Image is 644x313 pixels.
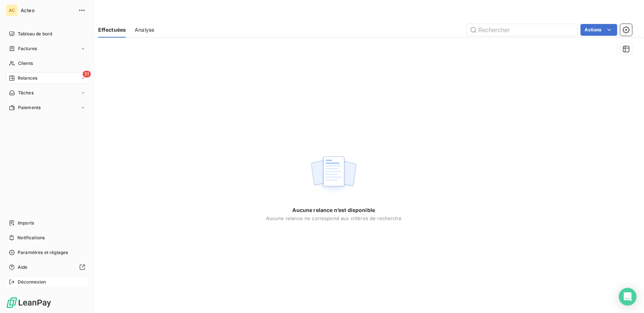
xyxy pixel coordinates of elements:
span: Imports [18,220,34,226]
a: Paiements [6,102,88,114]
a: Tâches [6,87,88,99]
a: Aide [6,261,88,273]
div: Open Intercom Messenger [619,288,637,306]
a: Clients [6,58,88,69]
span: Paiements [18,104,41,111]
span: Effectuées [98,26,126,34]
a: Imports [6,217,88,229]
span: Factures [18,45,37,52]
span: Aucune relance n’est disponible [293,206,375,214]
a: Factures [6,43,88,55]
img: Logo LeanPay [6,297,52,309]
span: Analyse [135,26,154,34]
a: Tableau de bord [6,28,88,40]
button: Actions [581,24,617,36]
span: Tâches [18,90,34,96]
span: Déconnexion [18,279,46,285]
span: Aide [18,264,28,271]
a: 51Relances [6,72,88,84]
span: Notifications [17,234,45,241]
input: Rechercher [467,24,578,36]
span: Acteo [21,7,74,13]
div: AC [6,4,18,16]
span: Tableau de bord [18,31,52,37]
span: Clients [18,60,33,67]
a: Paramètres et réglages [6,247,88,258]
span: 51 [83,71,91,77]
span: Paramètres et réglages [18,249,68,256]
span: Relances [18,75,37,81]
span: Aucune relance ne correspond aux critères de recherche [266,215,402,221]
img: empty state [310,152,357,198]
